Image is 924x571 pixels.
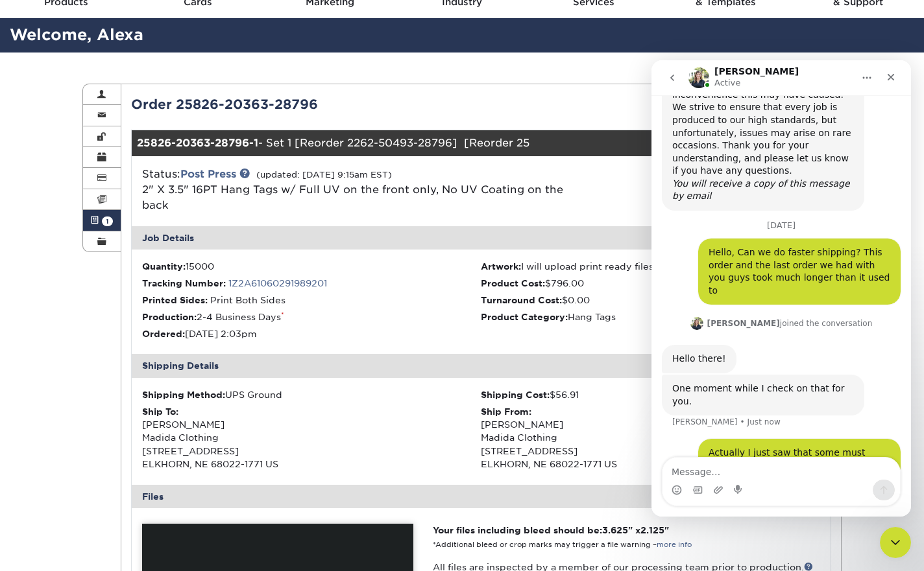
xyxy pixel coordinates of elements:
[180,168,236,180] a: Post Press
[132,130,714,156] div: - Set 1 [Reorder 2262-50493-28796] [Reorder 25
[481,406,531,417] strong: Ship From:
[142,329,185,339] strong: Ordered:
[481,295,562,305] strong: Turnaround Cost:
[481,312,568,322] strong: Product Category:
[132,354,831,377] div: Shipping Details
[481,294,820,307] li: $0.00
[121,95,481,114] div: Order 25826-20363-28796
[602,525,628,535] span: 3.625
[142,312,197,322] strong: Production:
[132,485,831,508] div: Files
[481,388,820,401] div: $56.91
[433,525,669,535] strong: Your files including bleed should be: " x "
[880,527,911,558] iframe: Intercom live chat
[433,541,692,549] small: *Additional bleed or crop marks may trigger a file warning –
[481,405,820,471] div: [PERSON_NAME] Madida Clothing [STREET_ADDRESS] ELKHORN, NE 68022-1771 US
[142,278,226,288] strong: Tracking Number:
[210,295,286,305] span: Print Both Sides
[142,406,178,417] strong: Ship To:
[137,137,258,149] strong: 25826-20363-28796-1
[481,278,545,288] strong: Product Cost:
[256,170,392,180] small: (updated: [DATE] 9:15am EST)
[657,541,692,549] a: more info
[142,295,208,305] strong: Printed Sides:
[481,390,550,400] strong: Shipping Cost:
[142,327,481,340] li: [DATE] 2:03pm
[481,310,820,323] li: Hang Tags
[481,277,820,290] li: $796.00
[142,390,225,400] strong: Shipping Method:
[142,260,481,273] li: 15000
[481,260,820,273] li: I will upload print ready files.
[142,388,481,401] div: UPS Ground
[142,261,186,272] strong: Quantity:
[228,278,327,288] a: 1Z2A61060291989201
[83,210,121,231] a: 1
[651,60,911,517] iframe: Intercom live chat
[102,216,113,226] span: 1
[142,310,481,323] li: 2-4 Business Days
[142,183,563,211] span: 2" X 3.5" 16PT Hang Tags w/ Full UV on the front only, No UV Coating on the back
[640,525,664,535] span: 2.125
[142,405,481,471] div: [PERSON_NAME] Madida Clothing [STREET_ADDRESS] ELKHORN, NE 68022-1771 US
[132,226,831,250] div: Job Details
[481,261,521,272] strong: Artwork:
[132,167,598,213] div: Status:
